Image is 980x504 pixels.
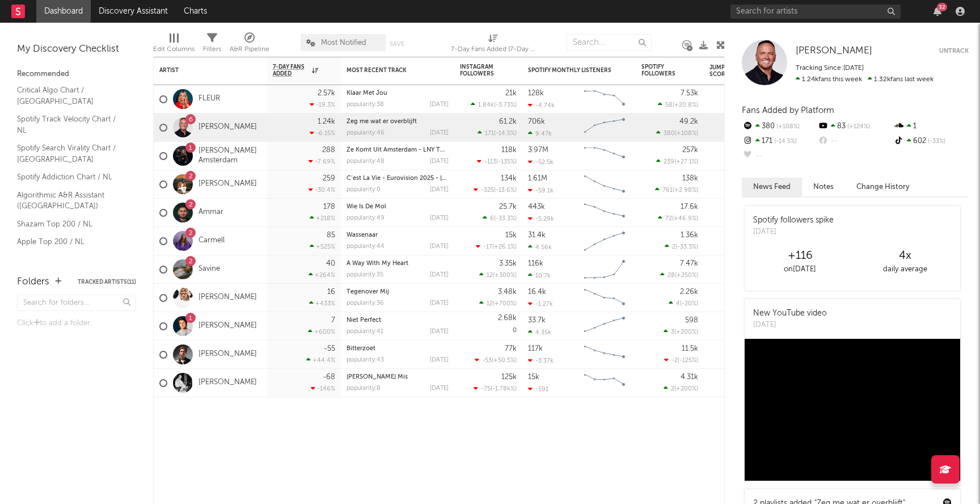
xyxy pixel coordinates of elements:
[579,255,630,284] svg: Chart title
[501,373,517,381] div: 125k
[579,284,630,312] svg: Chart title
[674,102,696,108] span: +20.8 %
[682,146,698,154] div: 257k
[753,226,834,238] div: [DATE]
[709,93,755,106] div: 75.5
[153,43,195,56] div: Edit Columns
[742,178,802,196] button: News Feed
[499,118,517,125] div: 61.2k
[347,130,385,136] div: popularity: 46
[681,203,698,211] div: 17.6k
[796,45,872,57] a: [PERSON_NAME]
[685,317,698,324] div: 598
[203,28,221,61] div: Filters
[306,356,335,364] div: +44.4 %
[308,328,335,335] div: +600 %
[230,28,269,61] div: A&R Pipeline
[528,357,554,364] div: -3.37k
[893,119,969,134] div: 1
[664,159,674,165] span: 239
[198,236,225,246] a: Carmell
[477,158,517,165] div: ( )
[347,158,385,165] div: popularity: 48
[528,118,545,125] div: 706k
[709,234,755,248] div: 65.1
[528,67,613,74] div: Spotify Monthly Listeners
[198,208,223,217] a: Ammar
[430,130,449,136] div: [DATE]
[665,243,698,250] div: ( )
[347,187,381,193] div: popularity: 0
[709,149,755,163] div: 43.0
[852,263,957,276] div: daily average
[347,147,468,153] a: Ze Komt Uit Amsterdam - LNY TNZ Remix
[323,373,335,381] div: -68
[198,94,220,104] a: FLEUR
[430,102,449,108] div: [DATE]
[579,341,630,369] svg: Chart title
[505,90,517,97] div: 21k
[483,244,492,250] span: -17
[495,301,515,307] span: +700 %
[528,300,553,308] div: -1.27k
[321,39,366,47] span: Most Notified
[579,114,630,142] svg: Chart title
[475,356,517,364] div: ( )
[311,385,335,392] div: -146 %
[664,131,675,137] span: 380
[347,232,449,238] div: Wassenaar
[528,203,545,211] div: 443k
[347,67,432,74] div: Most Recent Track
[796,65,864,72] span: Tracking Since: [DATE]
[17,317,136,330] div: Click to add a folder.
[680,260,698,267] div: 7.47k
[322,146,335,154] div: 288
[671,358,678,364] span: -2
[347,385,381,392] div: popularity: 8
[747,263,852,276] div: on [DATE]
[846,124,870,130] span: +124 %
[658,215,698,222] div: ( )
[709,263,755,276] div: 59.0
[347,374,449,380] div: Kerst Mis
[496,216,515,222] span: -33.3 %
[478,129,517,137] div: ( )
[528,130,552,137] div: 9.47k
[496,102,515,108] span: -3.73 %
[669,300,698,307] div: ( )
[17,275,49,289] div: Folders
[528,373,539,381] div: 15k
[347,147,449,153] div: Ze Komt Uit Amsterdam - LNY TNZ Remix
[331,317,335,324] div: 7
[656,129,698,137] div: ( )
[672,244,675,250] span: 2
[682,301,696,307] span: -20 %
[682,345,698,352] div: 11.5k
[796,76,862,83] span: 1.24k fans this week
[528,146,548,154] div: 3.97M
[528,317,546,324] div: 33.7k
[681,90,698,97] div: 7.53k
[159,67,244,74] div: Artist
[474,186,517,194] div: ( )
[528,158,554,166] div: -52.5k
[318,90,335,97] div: 2.57k
[528,243,552,251] div: 4.56k
[17,254,125,266] a: Critical Algo Chart / BE
[479,271,517,279] div: ( )
[347,119,449,125] div: Zeg me wat er overblijft
[668,272,675,279] span: 28
[198,146,261,166] a: [PERSON_NAME] Amsterdam
[681,373,698,381] div: 4.31k
[499,260,517,267] div: 3.35k
[494,244,515,250] span: +26.1 %
[528,232,546,239] div: 31.4k
[579,85,630,114] svg: Chart title
[498,159,515,165] span: -135 %
[309,158,335,165] div: -7.69 %
[709,64,738,78] div: Jump Score
[742,134,817,149] div: 171
[656,158,698,165] div: ( )
[579,369,630,397] svg: Chart title
[347,289,449,295] div: Tegenover Mij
